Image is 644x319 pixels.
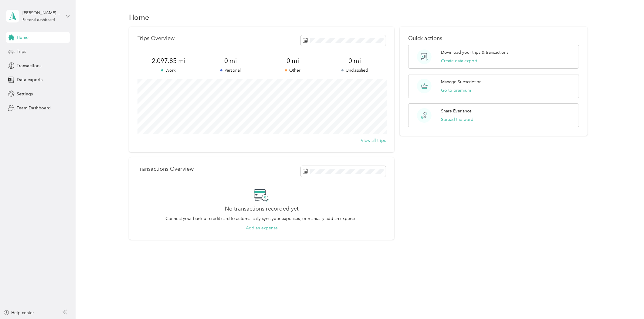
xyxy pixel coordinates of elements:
p: Download your trips & transactions [441,49,508,56]
p: Work [137,67,200,74]
p: Other [262,67,324,74]
p: Share Everlance [441,108,472,114]
h2: No transactions recorded yet [225,206,299,212]
button: View all trips [361,137,386,144]
span: 0 mi [324,57,386,65]
p: Trips Overview [137,35,175,42]
span: 2,097.85 mi [137,57,200,65]
p: Connect your bank or credit card to automatically sync your expenses, or manually add an expense. [165,215,358,222]
div: [PERSON_NAME] [PERSON_NAME] [22,10,60,16]
div: Personal dashboard [22,18,55,22]
button: Create data export [441,58,477,64]
span: Transactions [17,63,41,69]
button: Spread the word [441,116,473,123]
span: 0 mi [200,57,262,65]
button: Help center [3,310,34,316]
span: 0 mi [262,57,324,65]
p: Unclassified [324,67,386,74]
h1: Home [129,14,149,20]
button: Go to premium [441,87,471,94]
button: Add an expense [246,225,278,231]
span: Data exports [17,77,42,83]
iframe: Everlance-gr Chat Button Frame [610,285,644,319]
p: Quick actions [408,35,579,42]
p: Manage Subscription [441,79,482,85]
span: Home [17,34,29,41]
p: Personal [200,67,262,74]
p: Transactions Overview [137,166,194,172]
span: Settings [17,91,33,97]
span: Team Dashboard [17,105,51,111]
span: Trips [17,48,26,55]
